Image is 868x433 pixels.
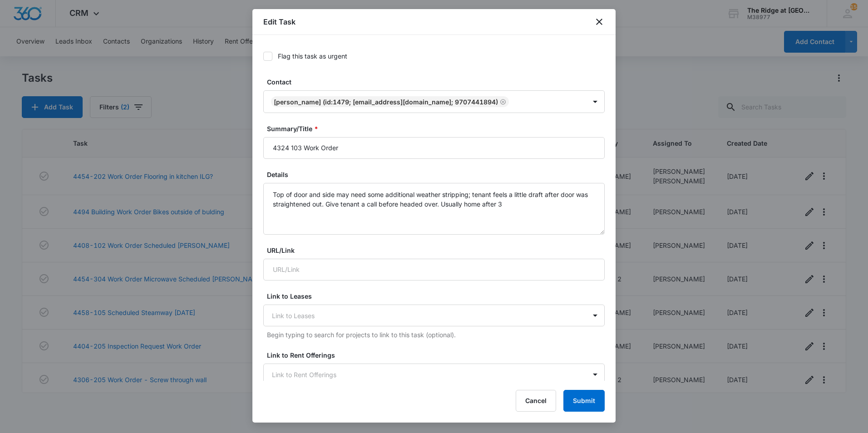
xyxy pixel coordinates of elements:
[267,350,608,360] label: Link to Rent Offerings
[498,98,506,105] div: Remove Steffanie Cordova (ID:1479; cordova_steff@hotmail.com; 9707441894)
[278,51,347,61] div: Flag this task as urgent
[267,291,608,301] label: Link to Leases
[263,16,296,27] h1: Edit Task
[563,390,605,412] button: Submit
[263,183,605,235] textarea: Top of door and side may need some additional weather stripping; tenant feels a little draft afte...
[267,124,608,133] label: Summary/Title
[274,98,498,106] div: [PERSON_NAME] (ID:1479; [EMAIL_ADDRESS][DOMAIN_NAME]; 9707441894)
[516,390,556,412] button: Cancel
[267,330,605,340] p: Begin typing to search for projects to link to this task (optional).
[267,170,608,179] label: Details
[263,137,605,159] input: Summary/Title
[267,77,608,87] label: Contact
[267,246,608,255] label: URL/Link
[263,259,605,280] input: URL/Link
[594,16,605,27] button: close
